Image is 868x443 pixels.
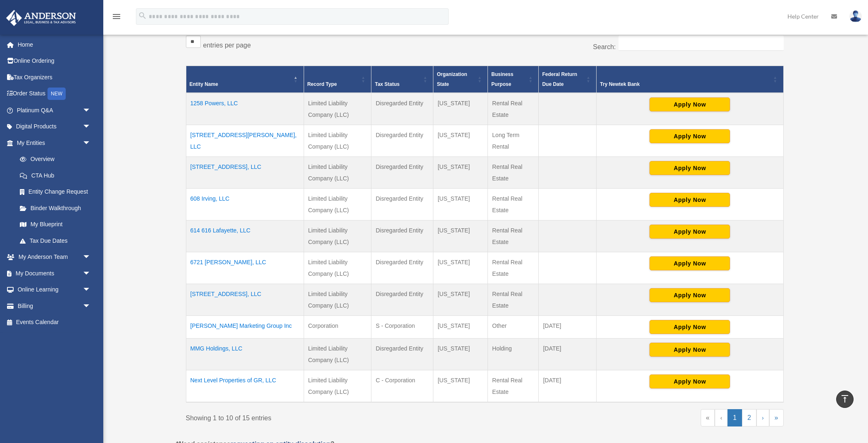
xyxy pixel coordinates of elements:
span: Entity Name [190,81,218,87]
a: 1 [728,409,742,426]
button: Apply Now [649,193,730,207]
td: Disregarded Entity [371,220,433,252]
td: [US_STATE] [433,93,488,125]
a: Order StatusNEW [6,85,103,102]
a: Tax Organizers [6,69,103,85]
a: First [701,409,715,426]
span: arrow_drop_down [83,135,99,152]
td: Disregarded Entity [371,189,433,220]
img: User Pic [849,10,862,22]
a: Binder Walkthrough [12,200,99,216]
td: Disregarded Entity [371,125,433,157]
td: Holding [488,339,539,370]
td: Limited Liability Company (LLC) [304,125,371,157]
button: Apply Now [649,320,730,334]
a: menu [112,14,121,21]
td: Corporation [304,316,371,339]
a: Previous [715,409,728,426]
a: My Blueprint [12,216,99,233]
td: [US_STATE] [433,157,488,189]
i: menu [112,12,121,21]
button: Apply Now [649,225,730,239]
td: Next Level Properties of GR, LLC [186,370,304,403]
td: 614 616 Lafayette, LLC [186,220,304,252]
a: Tax Due Dates [12,232,99,249]
td: Limited Liability Company (LLC) [304,93,371,125]
td: [US_STATE] [433,316,488,339]
span: arrow_drop_down [83,102,99,119]
td: [US_STATE] [433,220,488,252]
td: Limited Liability Company (LLC) [304,189,371,220]
a: Online Ordering [6,53,103,69]
a: My Entitiesarrow_drop_down [6,135,99,151]
td: Limited Liability Company (LLC) [304,252,371,284]
a: My Anderson Teamarrow_drop_down [6,249,103,265]
a: 2 [742,409,756,426]
div: Showing 1 to 10 of 15 entries [186,409,479,424]
button: Apply Now [649,288,730,302]
th: Organization State: Activate to sort [433,66,488,93]
td: [STREET_ADDRESS], LLC [186,284,304,316]
td: [DATE] [539,339,597,370]
td: 6721 [PERSON_NAME], LLC [186,252,304,284]
div: NEW [48,88,66,100]
td: Limited Liability Company (LLC) [304,370,371,403]
th: Federal Return Due Date: Activate to sort [539,66,597,93]
td: [DATE] [539,316,597,339]
th: Record Type: Activate to sort [304,66,371,93]
span: arrow_drop_down [83,282,99,298]
td: MMG Holdings, LLC [186,339,304,370]
span: Business Purpose [491,71,513,87]
span: arrow_drop_down [83,265,99,282]
label: entries per page [203,42,251,49]
td: [US_STATE] [433,189,488,220]
span: arrow_drop_down [83,298,99,315]
a: Overview [12,151,95,168]
td: [PERSON_NAME] Marketing Group Inc [186,316,304,339]
td: Disregarded Entity [371,339,433,370]
span: Organization State [437,71,467,87]
td: Other [488,316,539,339]
button: Apply Now [649,97,730,111]
a: CTA Hub [12,167,99,184]
td: [DATE] [539,370,597,403]
td: Disregarded Entity [371,157,433,189]
button: Apply Now [649,374,730,389]
a: Entity Change Request [12,184,99,200]
button: Apply Now [649,343,730,357]
td: Rental Real Estate [488,93,539,125]
td: [US_STATE] [433,284,488,316]
td: Rental Real Estate [488,189,539,220]
th: Entity Name: Activate to invert sorting [186,66,304,93]
a: Online Learningarrow_drop_down [6,282,103,298]
a: Next [756,409,769,426]
td: Limited Liability Company (LLC) [304,157,371,189]
td: Limited Liability Company (LLC) [304,284,371,316]
i: search [138,11,147,20]
button: Apply Now [649,256,730,270]
a: Home [6,36,103,53]
a: Billingarrow_drop_down [6,298,103,314]
a: Last [769,409,784,426]
img: Anderson Advisors Platinum Portal [4,10,78,26]
td: [US_STATE] [433,125,488,157]
td: Disregarded Entity [371,252,433,284]
i: vertical_align_top [840,394,850,404]
td: [STREET_ADDRESS][PERSON_NAME], LLC [186,125,304,157]
div: Try Newtek Bank [600,79,770,89]
span: Record Type [307,81,337,87]
td: Limited Liability Company (LLC) [304,220,371,252]
td: Rental Real Estate [488,284,539,316]
td: [US_STATE] [433,370,488,403]
span: Federal Return Due Date [542,71,577,87]
td: Rental Real Estate [488,252,539,284]
a: vertical_align_top [836,391,854,408]
a: Events Calendar [6,314,103,331]
button: Apply Now [649,161,730,175]
td: [US_STATE] [433,339,488,370]
span: arrow_drop_down [83,118,99,135]
td: Long Term Rental [488,125,539,157]
td: Rental Real Estate [488,157,539,189]
span: Tax Status [375,81,400,87]
a: Platinum Q&Aarrow_drop_down [6,102,103,118]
